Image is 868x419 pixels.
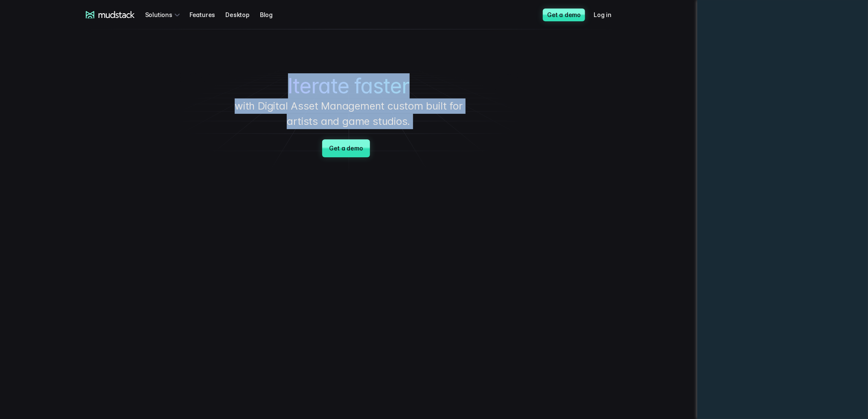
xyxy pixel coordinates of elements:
[543,9,585,21] a: Get a demo
[260,7,283,23] a: Blog
[594,7,622,23] a: Log in
[221,98,477,129] p: with Digital Asset Management custom built for artists and game studios.
[225,7,260,23] a: Desktop
[288,74,410,98] span: Iterate faster
[143,0,175,8] span: Last name
[143,70,182,78] span: Art team size
[189,7,225,23] a: Features
[143,35,166,43] span: Job title
[10,154,99,162] span: Work with outsourced artists?
[86,11,135,19] a: mudstack logo
[2,155,8,160] input: Work with outsourced artists?
[145,7,183,23] div: Solutions
[322,139,370,157] a: Get a demo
